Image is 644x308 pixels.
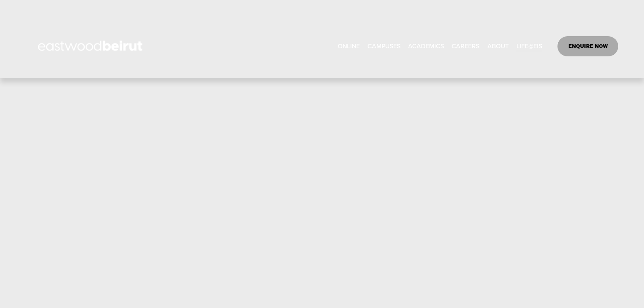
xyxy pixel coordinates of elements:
a: folder dropdown [408,40,444,53]
a: folder dropdown [367,40,400,53]
a: ONLINE [338,40,360,53]
a: ENQUIRE NOW [557,36,618,56]
span: LIFE@EIS [516,40,542,52]
span: ABOUT [487,40,509,52]
span: CAMPUSES [367,40,400,52]
span: ACADEMICS [408,40,444,52]
a: folder dropdown [487,40,509,53]
a: CAREERS [452,40,479,53]
img: EastwoodIS Global Site [26,26,157,67]
a: folder dropdown [516,40,542,53]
